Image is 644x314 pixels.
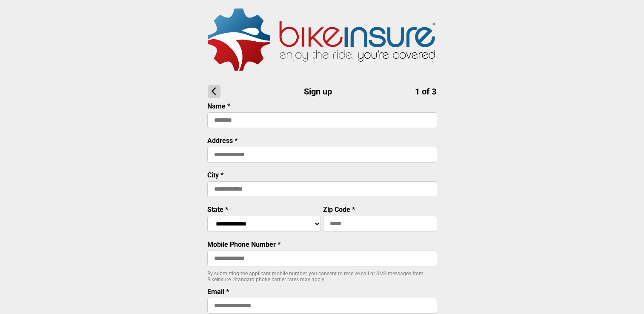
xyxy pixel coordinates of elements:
label: Mobile Phone Number * [207,240,280,248]
label: Zip Code * [323,206,355,214]
label: Address * [207,137,238,145]
span: 1 of 3 [415,86,436,97]
p: By submitting the applicant mobile number, you consent to receive call or SMS messages from BikeI... [207,271,437,283]
label: City * [207,171,223,179]
label: Email * [207,288,229,296]
label: Name * [207,102,230,110]
h1: Sign up [208,85,436,98]
label: State * [207,206,228,214]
